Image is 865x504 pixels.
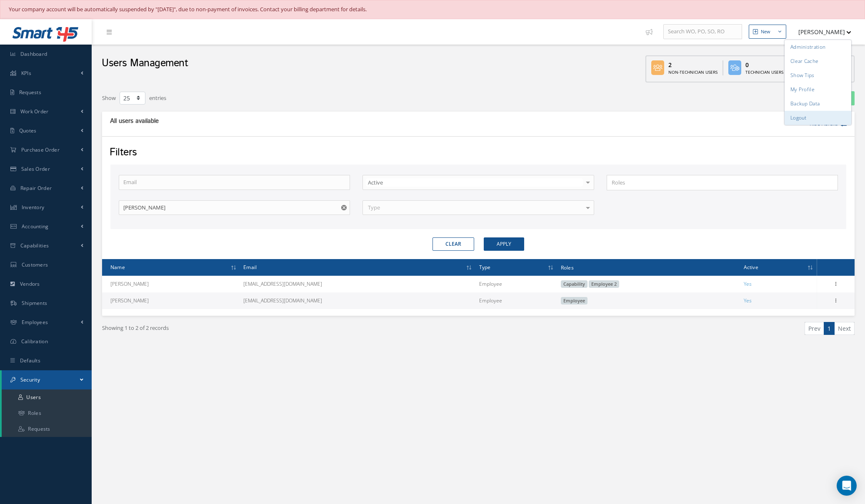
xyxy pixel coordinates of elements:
span: Yes [744,280,752,287]
a: Requests [2,421,92,437]
span: Customers [22,261,48,268]
input: Search WO, PO, SO, RO [663,24,742,39]
div: Technician Users [745,69,783,75]
span: Requests [19,89,41,96]
span: Active [744,263,758,271]
a: Security [2,370,92,389]
a: Administration [785,40,851,54]
td: [PERSON_NAME] [102,276,240,292]
a: Backup Data [785,97,851,111]
span: KPIs [21,70,31,77]
span: Shipments [22,299,47,307]
a: Clear Cache [785,54,851,68]
span: Roles [561,263,574,271]
span: Employees [22,319,48,326]
span: Name [110,263,125,271]
span: Accounting [22,223,49,230]
svg: Reset [341,205,347,210]
span: Capability [561,280,587,288]
button: Clear [432,237,474,251]
td: Employee [476,292,557,309]
a: Show Tips [785,68,851,82]
span: Calibration [21,338,48,345]
td: [EMAIL_ADDRESS][DOMAIN_NAME] [240,292,476,309]
a: Users [2,389,92,405]
span: Inventory [22,204,45,211]
span: Type [479,263,491,271]
a: Logout [785,111,851,125]
span: Purchase Order [21,146,60,153]
label: Show [102,91,116,102]
button: Reset [340,200,350,215]
h2: Users Management [102,57,188,70]
span: Type [366,204,380,212]
td: [PERSON_NAME] [102,292,240,309]
div: New [761,28,770,35]
td: Employee [476,276,557,292]
a: My Profile [785,82,851,97]
span: Defaults [20,357,40,364]
div: All users available [107,117,293,125]
input: Search for option [608,178,833,187]
span: Dashboard [20,50,47,57]
span: Vendors [20,280,40,287]
span: Active [366,178,582,187]
button: [PERSON_NAME] [790,24,851,40]
span: Capabilities [20,242,49,249]
span: Sales Order [21,165,50,172]
span: Employee 2 [589,280,619,288]
label: entries [149,91,166,102]
td: [EMAIL_ADDRESS][DOMAIN_NAME] [240,276,476,292]
a: Show Tips [642,19,663,45]
div: Non-Technician Users [668,69,717,75]
span: Employee [561,297,587,304]
a: 1 [824,322,835,335]
input: Name [119,200,350,215]
div: Filters [103,145,852,161]
input: Email [119,175,350,190]
div: Your company account will be automatically suspended by "[DATE]", due to non-payment of invoices.... [9,5,856,14]
span: Yes [744,297,752,304]
span: Security [20,376,40,383]
button: New [749,25,786,39]
div: Showing 1 to 2 of 2 records [96,322,478,342]
span: Email [243,263,257,271]
div: 2 [668,60,717,69]
span: Quotes [19,127,37,134]
div: Open Intercom Messenger [837,476,857,496]
span: Repair Order [20,185,52,192]
button: Apply [484,237,524,251]
div: 0 [745,60,783,69]
a: Roles [2,405,92,421]
span: Work Order [20,108,49,115]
